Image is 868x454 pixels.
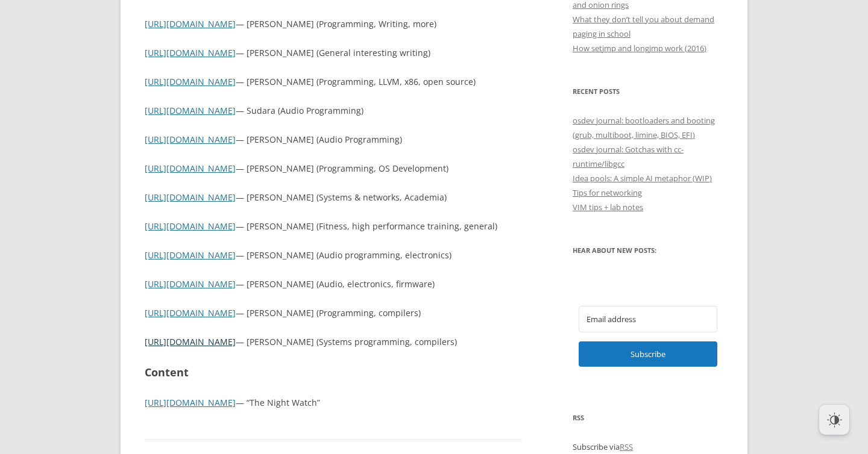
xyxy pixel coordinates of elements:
p: Subscribe via [573,440,723,454]
p: — Sudara (Audio Programming) [145,104,521,118]
p: — [PERSON_NAME] (General interesting writing) [145,46,521,60]
a: [URL][DOMAIN_NAME] [145,105,236,116]
a: [URL][DOMAIN_NAME] [145,191,236,203]
a: Tips for networking [573,187,642,198]
h2: Content [145,364,521,381]
a: What they don’t tell you about demand paging in school [573,14,714,39]
p: — [PERSON_NAME] (Systems programming, compilers) [145,335,521,349]
a: osdev journal: Gotchas with cc-runtime/libgcc [573,144,684,169]
a: RSS [620,441,633,452]
a: [URL][DOMAIN_NAME] [145,249,236,261]
a: VIM tips + lab notes [573,202,643,213]
p: — [PERSON_NAME] (Systems & networks, Academia) [145,190,521,205]
p: — [PERSON_NAME] (Audio programming, electronics) [145,248,521,263]
a: [URL][DOMAIN_NAME] [145,47,236,58]
a: [URL][DOMAIN_NAME] [145,278,236,290]
input: Email address [579,306,717,332]
p: — [PERSON_NAME] (Fitness, high performance training, general) [145,219,521,234]
p: — [PERSON_NAME] (Audio, electronics, firmware) [145,277,521,291]
p: — [PERSON_NAME] (Programming, LLVM, x86, open source) [145,75,521,89]
a: [URL][DOMAIN_NAME] [145,163,236,174]
h3: RSS [573,411,723,425]
h3: Hear about new posts: [573,243,723,258]
p: — [PERSON_NAME] (Programming, OS Development) [145,161,521,176]
a: How setjmp and longjmp work (2016) [573,43,706,54]
h3: Recent Posts [573,84,723,99]
a: [URL][DOMAIN_NAME] [145,220,236,232]
a: osdev journal: bootloaders and booting (grub, multiboot, limine, BIOS, EFI) [573,115,715,140]
a: [URL][DOMAIN_NAME] [145,134,236,145]
a: [URL][DOMAIN_NAME] [145,307,236,319]
a: [URL][DOMAIN_NAME] [145,397,236,408]
p: — [PERSON_NAME] (Audio Programming) [145,132,521,147]
p: — [PERSON_NAME] (Programming, Writing, more) [145,17,521,31]
a: [URL][DOMAIN_NAME] [145,336,236,347]
a: [URL][DOMAIN_NAME] [145,18,236,30]
p: — [PERSON_NAME] (Programming, compilers) [145,306,521,320]
p: — “The Night Watch” [145,396,521,410]
button: Subscribe [579,341,717,367]
a: [URL][DOMAIN_NAME] [145,76,236,87]
a: Idea pools: A simple AI metaphor (WIP) [573,173,712,184]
